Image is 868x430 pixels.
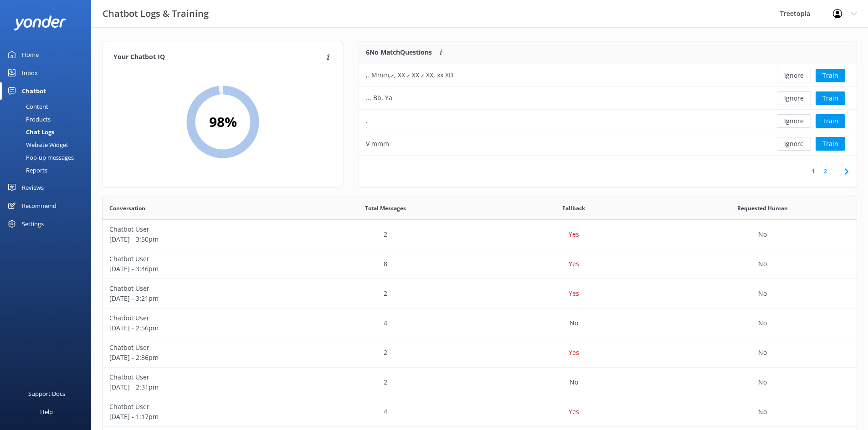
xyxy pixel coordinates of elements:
[109,293,284,304] p: [DATE] - 3:21pm
[5,100,91,113] a: Content
[570,318,578,328] p: No
[28,384,65,403] div: Support Docs
[109,224,284,234] p: Chatbot User
[5,126,54,138] div: Chat Logs
[819,167,832,176] a: 2
[758,407,767,417] p: No
[816,91,845,105] button: Train
[366,93,392,103] div: ... Bb. Ya
[5,138,68,151] div: Website Widget
[384,259,387,269] p: 8
[40,403,53,421] div: Help
[758,229,767,239] p: No
[103,6,209,21] h3: Chatbot Logs & Training
[103,309,857,338] div: row
[103,368,857,397] div: row
[366,116,368,126] div: .
[816,69,845,82] button: Train
[5,113,51,126] div: Products
[109,323,284,333] p: [DATE] - 2:56pm
[109,234,284,244] p: [DATE] - 3:50pm
[737,204,788,212] span: Requested Human
[758,259,767,269] p: No
[22,82,46,100] div: Chatbot
[113,52,324,62] h4: Your Chatbot IQ
[5,113,91,126] a: Products
[109,372,284,382] p: Chatbot User
[384,318,387,328] p: 4
[366,139,389,149] div: V mmm
[365,204,406,212] span: Total Messages
[562,204,585,212] span: Fallback
[109,412,284,422] p: [DATE] - 1:17pm
[109,353,284,363] p: [DATE] - 2:36pm
[109,402,284,412] p: Chatbot User
[359,132,857,155] div: row
[758,288,767,298] p: No
[109,254,284,264] p: Chatbot User
[109,343,284,353] p: Chatbot User
[816,114,845,128] button: Train
[5,138,91,151] a: Website Widget
[103,279,857,309] div: row
[109,382,284,392] p: [DATE] - 2:31pm
[109,264,284,274] p: [DATE] - 3:46pm
[14,15,66,30] img: yonder-white-logo.png
[22,215,44,233] div: Settings
[384,229,387,239] p: 2
[109,313,284,323] p: Chatbot User
[22,64,38,82] div: Inbox
[5,100,48,113] div: Content
[777,69,811,82] button: Ignore
[22,46,39,64] div: Home
[5,164,47,177] div: Reports
[5,126,91,138] a: Chat Logs
[807,167,819,176] a: 1
[569,348,579,358] p: Yes
[569,229,579,239] p: Yes
[777,137,811,151] button: Ignore
[384,348,387,358] p: 2
[359,87,857,110] div: row
[758,348,767,358] p: No
[359,64,857,87] div: row
[816,137,845,151] button: Train
[384,407,387,417] p: 4
[109,204,145,212] span: Conversation
[758,318,767,328] p: No
[366,70,453,80] div: ,. Mmm,z, XX z XX z XX, xx XD
[22,178,44,197] div: Reviews
[209,111,237,133] h2: 98 %
[570,377,578,387] p: No
[359,64,857,155] div: grid
[384,288,387,298] p: 2
[569,407,579,417] p: Yes
[777,91,811,105] button: Ignore
[103,338,857,368] div: row
[109,283,284,293] p: Chatbot User
[758,377,767,387] p: No
[569,288,579,298] p: Yes
[359,110,857,132] div: row
[5,164,91,177] a: Reports
[366,47,432,57] p: 6 No Match Questions
[22,197,56,215] div: Recommend
[5,151,74,164] div: Pop-up messages
[384,377,387,387] p: 2
[569,259,579,269] p: Yes
[103,220,857,249] div: row
[103,397,857,427] div: row
[777,114,811,128] button: Ignore
[103,249,857,279] div: row
[5,151,91,164] a: Pop-up messages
